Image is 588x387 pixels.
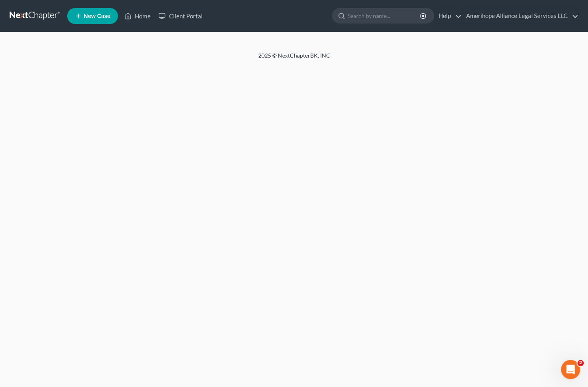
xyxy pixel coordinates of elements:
span: 2 [577,360,584,366]
iframe: Intercom live chat [561,360,580,379]
a: Client Portal [154,9,206,23]
span: New Case [84,13,110,19]
a: Help [435,9,461,23]
a: Amerihope Alliance Legal Services LLC [462,9,578,23]
div: 2025 © NextChapterBK, INC [66,52,522,66]
a: Home [120,9,154,23]
input: Search by name... [348,8,421,23]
